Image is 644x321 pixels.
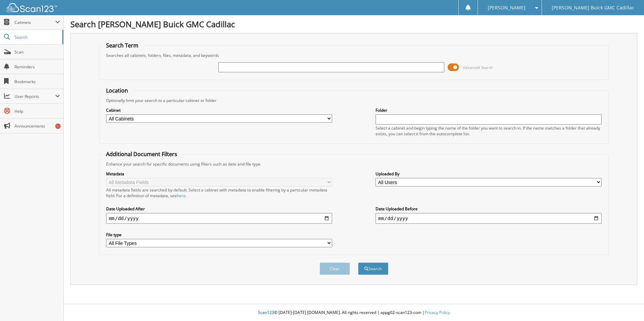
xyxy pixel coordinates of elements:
[106,107,332,113] label: Cabinet
[106,171,332,177] label: Metadata
[376,171,602,177] label: Uploaded By
[14,108,60,114] span: Help
[552,6,634,10] span: [PERSON_NAME] Buick GMC Cadillac
[425,310,450,315] a: Privacy Policy
[320,262,350,275] button: Clear
[14,49,60,55] span: Scan
[106,206,332,212] label: Date Uploaded After
[106,213,332,224] input: start
[103,98,605,103] div: Optionally limit your search to a particular cabinet or folder
[376,213,602,224] input: end
[610,289,644,321] iframe: Chat Widget
[14,79,60,84] span: Bookmarks
[103,42,142,49] legend: Search Term
[14,94,55,99] span: User Reports
[106,187,332,199] div: All metadata fields are searched by default. Select a cabinet with metadata to enable filtering b...
[358,262,388,275] button: Search
[14,64,60,70] span: Reminders
[376,206,602,212] label: Date Uploaded Before
[103,161,605,167] div: Enhance your search for specific documents using filters such as date and file type.
[376,125,602,137] div: Select a cabinet and begin typing the name of the folder you want to search in. If the name match...
[376,107,602,113] label: Folder
[70,19,637,30] h1: Search [PERSON_NAME] Buick GMC Cadillac
[177,193,186,199] a: here
[14,20,55,25] span: Cabinets
[258,310,274,315] span: Scan123
[14,34,59,40] span: Search
[64,305,644,321] div: © [DATE]-[DATE] [DOMAIN_NAME]. All rights reserved | appg02-scan123-com |
[103,52,605,58] div: Searches all cabinets, folders, files, metadata, and keywords
[14,123,60,129] span: Announcements
[463,65,493,70] span: Advanced Search
[488,6,525,10] span: [PERSON_NAME]
[103,150,181,158] legend: Additional Document Filters
[106,232,332,238] label: File type
[55,123,61,129] div: 1
[103,87,131,94] legend: Location
[7,3,57,12] img: scan123-logo-white.svg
